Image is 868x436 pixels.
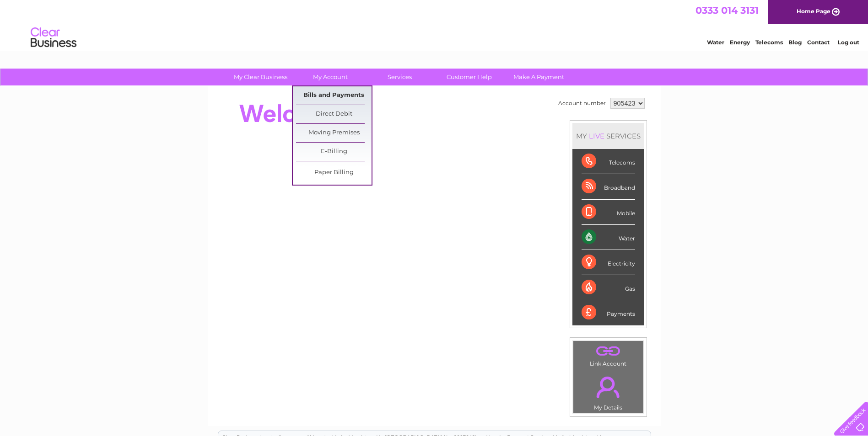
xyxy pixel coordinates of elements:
[501,69,577,85] a: Make A Payment
[30,24,77,52] img: logo.png
[556,96,608,111] td: Account number
[362,69,437,85] a: Services
[576,371,641,403] a: .
[431,69,507,85] a: Customer Help
[218,5,651,44] div: Clear Business is a trading name of Verastar Limited (registered in [GEOGRAPHIC_DATA] No. 3667643...
[582,300,635,325] div: Payments
[582,225,635,250] div: Water
[582,149,635,174] div: Telecoms
[576,343,641,359] a: .
[838,39,859,46] a: Log out
[572,123,644,149] div: MY SERVICES
[788,39,802,46] a: Blog
[296,105,372,123] a: Direct Debit
[730,39,750,46] a: Energy
[582,200,635,225] div: Mobile
[582,250,635,275] div: Electricity
[223,69,298,85] a: My Clear Business
[695,5,759,16] a: 0333 014 3131
[807,39,830,46] a: Contact
[582,275,635,300] div: Gas
[573,369,644,414] td: My Details
[296,143,372,161] a: E-Billing
[296,164,372,182] a: Paper Billing
[755,39,783,46] a: Telecoms
[296,124,372,142] a: Moving Premises
[707,39,724,46] a: Water
[587,132,606,140] div: LIVE
[292,69,368,85] a: My Account
[573,340,644,369] td: Link Account
[296,86,372,105] a: Bills and Payments
[582,174,635,199] div: Broadband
